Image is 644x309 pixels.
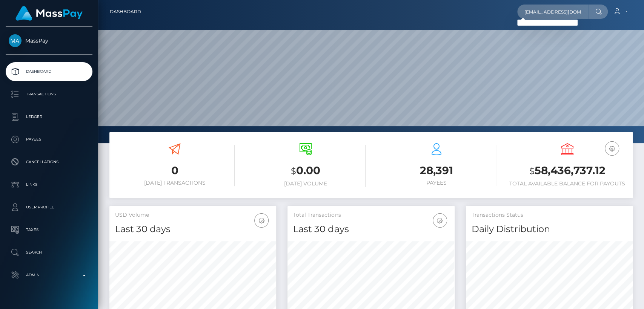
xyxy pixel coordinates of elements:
[9,89,89,100] p: Transactions
[9,34,22,47] img: MassPay
[6,153,92,171] a: Cancellations
[6,37,92,44] span: MassPay
[9,111,89,122] p: Ledger
[472,211,627,219] h5: Transactions Status
[110,4,141,20] a: Dashboard
[507,163,627,179] h3: 58,436,737.12
[9,134,89,145] p: Payees
[6,62,92,81] a: Dashboard
[115,211,271,219] h5: USD Volume
[9,66,89,77] p: Dashboard
[115,223,271,236] h4: Last 30 days
[6,107,92,126] a: Ledger
[6,243,92,262] a: Search
[15,6,83,21] img: MassPay Logo
[291,166,296,176] small: $
[9,179,89,190] p: Links
[6,85,92,104] a: Transactions
[6,220,92,239] a: Taxes
[6,130,92,149] a: Payees
[246,163,366,179] h3: 0.00
[246,181,366,187] h6: [DATE] Volume
[377,163,496,178] h3: 28,391
[517,5,588,19] input: Search...
[9,269,89,281] p: Admin
[507,181,627,187] h6: Total Available Balance for Payouts
[377,180,496,186] h6: Payees
[9,202,89,213] p: User Profile
[529,166,535,176] small: $
[293,223,449,236] h4: Last 30 days
[9,156,89,168] p: Cancellations
[6,175,92,194] a: Links
[9,224,89,236] p: Taxes
[6,198,92,217] a: User Profile
[472,223,627,236] h4: Daily Distribution
[9,247,89,258] p: Search
[115,180,235,186] h6: [DATE] Transactions
[6,266,92,285] a: Admin
[293,211,449,219] h5: Total Transactions
[115,163,235,178] h3: 0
